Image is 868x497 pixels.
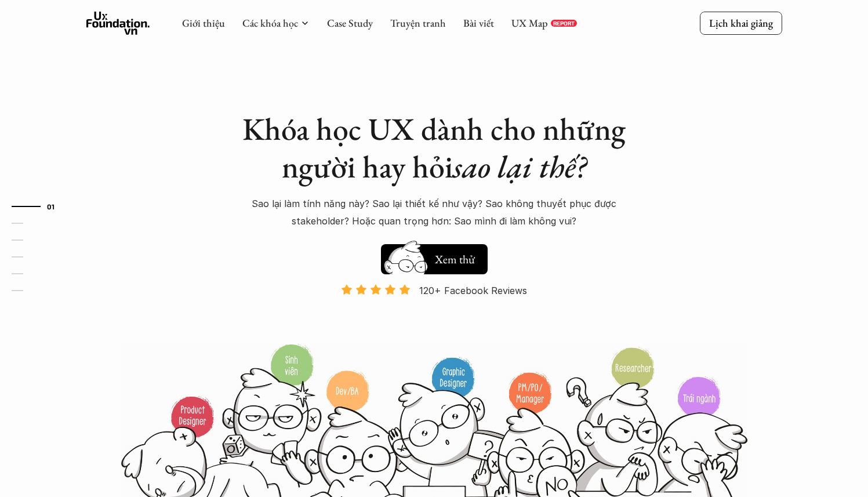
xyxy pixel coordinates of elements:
a: Lịch khai giảng [700,12,782,34]
a: Bài viết [463,16,494,30]
a: UX Map [511,16,548,30]
p: Sao lại làm tính năng này? Sao lại thiết kế như vậy? Sao không thuyết phục được stakeholder? Hoặc... [231,195,637,230]
strong: 01 [47,202,55,211]
a: Case Study [327,16,373,30]
p: REPORT [553,20,575,27]
h5: Xem thử [433,251,476,267]
h1: Khóa học UX dành cho những người hay hỏi [231,110,637,186]
a: Truyện tranh [390,16,446,30]
em: sao lại thế? [453,146,586,187]
p: 120+ Facebook Reviews [419,282,527,299]
a: Giới thiệu [182,16,225,30]
a: 120+ Facebook Reviews [331,284,537,342]
a: Các khóa học [242,16,298,30]
a: 01 [12,199,67,213]
a: Xem thử [381,238,488,274]
p: Lịch khai giảng [709,16,773,30]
